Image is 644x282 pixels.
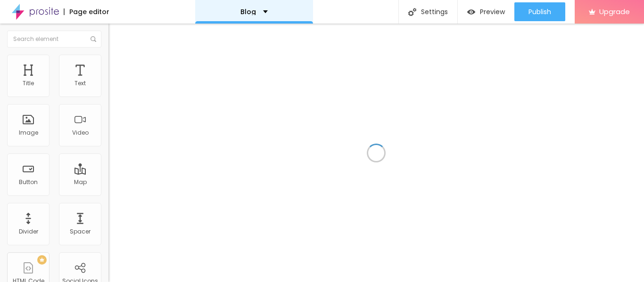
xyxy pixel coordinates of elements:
div: Map [74,179,87,185]
img: Icone [91,36,96,42]
button: Preview [458,2,514,21]
div: Title [23,80,34,87]
div: Video [72,129,89,136]
input: Search element [7,31,101,48]
div: Text [74,80,86,87]
span: Upgrade [599,8,630,16]
img: view-1.svg [467,8,475,16]
div: Image [19,129,38,136]
button: Publish [514,2,565,21]
div: Spacer [70,228,91,235]
p: Blog [240,8,256,15]
div: Divider [19,228,38,235]
div: Button [19,179,38,185]
span: Publish [528,8,551,16]
img: Icone [408,8,416,16]
div: Page editor [64,8,109,15]
span: Preview [480,8,505,16]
